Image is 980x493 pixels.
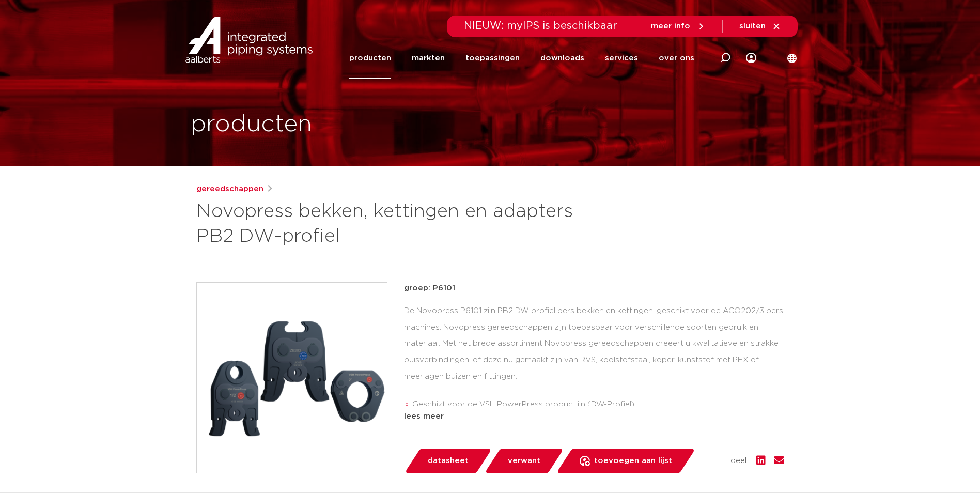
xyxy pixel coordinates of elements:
h1: producten [191,108,312,141]
a: gereedschappen [196,183,263,195]
a: producten [349,37,391,79]
a: toepassingen [465,37,520,79]
p: groep: P6101 [404,282,784,295]
a: services [605,37,638,79]
nav: Menu [349,37,694,79]
a: sluiten [739,22,781,31]
span: deel: [730,455,748,467]
li: Geschikt voor de VSH PowerPress productlijn (DW-Profiel) [412,396,784,413]
a: meer info [651,22,706,31]
a: downloads [540,37,584,79]
span: meer info [651,22,690,30]
div: De Novopress P6101 zijn PB2 DW-profiel pers bekken en kettingen, geschikt voor de ACO202/3 pers m... [404,303,784,406]
span: sluiten [739,22,766,30]
a: verwant [484,449,564,473]
a: over ons [659,37,694,79]
div: lees meer [404,410,784,423]
div: my IPS [746,37,756,79]
a: markten [412,37,445,79]
h1: Novopress bekken, kettingen en adapters PB2 DW-profiel [196,199,584,249]
span: toevoegen aan lijst [594,453,672,469]
img: Product Image for Novopress bekken, kettingen en adapters PB2 DW-profiel [197,283,387,473]
span: datasheet [428,453,469,469]
a: datasheet [404,449,492,473]
span: verwant [508,453,540,469]
span: NIEUW: myIPS is beschikbaar [464,21,617,31]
